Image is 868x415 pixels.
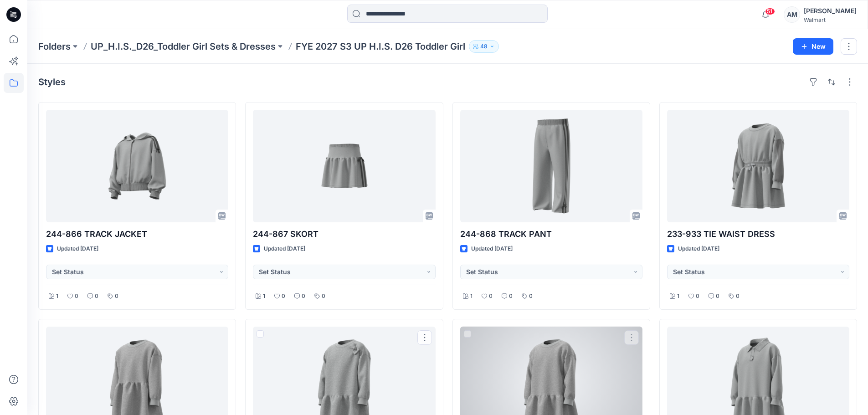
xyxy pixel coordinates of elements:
p: 244-866 TRACK JACKET [46,228,228,241]
span: 51 [765,8,775,15]
p: 0 [95,292,98,301]
p: 1 [263,292,265,301]
a: 244-866 TRACK JACKET [46,110,228,222]
a: 233-933 TIE WAIST DRESS [667,110,849,222]
p: FYE 2027 S3 UP H.I.S. D26 Toddler Girl [296,40,465,53]
p: 0 [529,292,533,301]
p: 0 [716,292,719,301]
p: 244-867 SKORT [253,228,435,241]
p: 1 [677,292,679,301]
p: 1 [56,292,58,301]
p: 0 [115,292,118,301]
a: UP_H.I.S._D26_Toddler Girl Sets & Dresses [91,40,276,53]
p: 0 [302,292,305,301]
p: 0 [736,292,740,301]
p: Updated [DATE] [678,244,719,254]
div: AM [784,6,800,23]
p: 1 [470,292,473,301]
a: 244-868 TRACK PANT [460,110,642,222]
p: Updated [DATE] [264,244,305,254]
p: 0 [489,292,493,301]
p: Updated [DATE] [57,244,98,254]
p: Updated [DATE] [471,244,513,254]
p: 48 [480,41,488,51]
button: New [793,38,833,55]
div: Walmart [804,16,857,23]
p: 0 [75,292,78,301]
p: 233-933 TIE WAIST DRESS [667,228,849,241]
a: Folders [38,40,71,53]
p: 0 [509,292,513,301]
div: [PERSON_NAME] [804,5,857,16]
p: 0 [282,292,285,301]
a: 244-867 SKORT [253,110,435,222]
p: 0 [696,292,699,301]
h4: Styles [38,77,66,87]
button: 48 [469,40,499,53]
p: 0 [322,292,325,301]
p: 244-868 TRACK PANT [460,228,642,241]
